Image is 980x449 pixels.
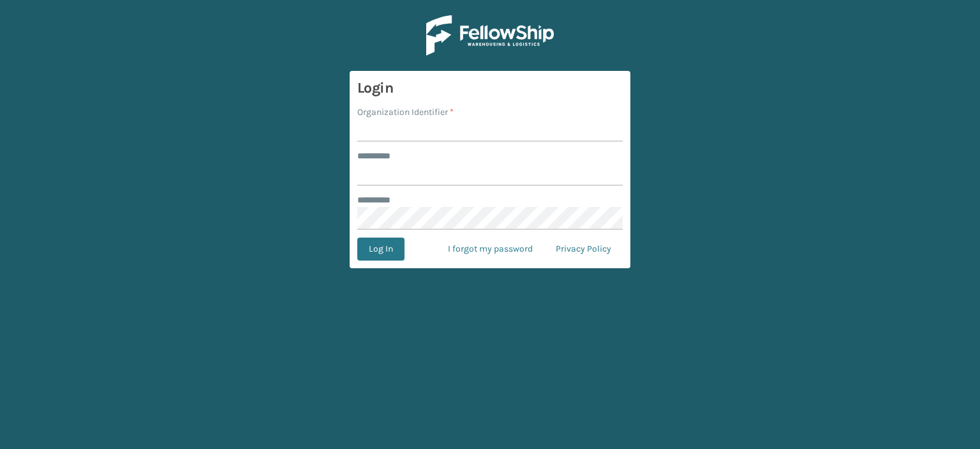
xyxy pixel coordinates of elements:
[426,15,554,56] img: Logo
[357,79,623,98] h3: Login
[357,238,405,261] button: Log In
[436,238,544,261] a: I forgot my password
[357,105,454,119] label: Organization Identifier
[544,238,623,261] a: Privacy Policy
